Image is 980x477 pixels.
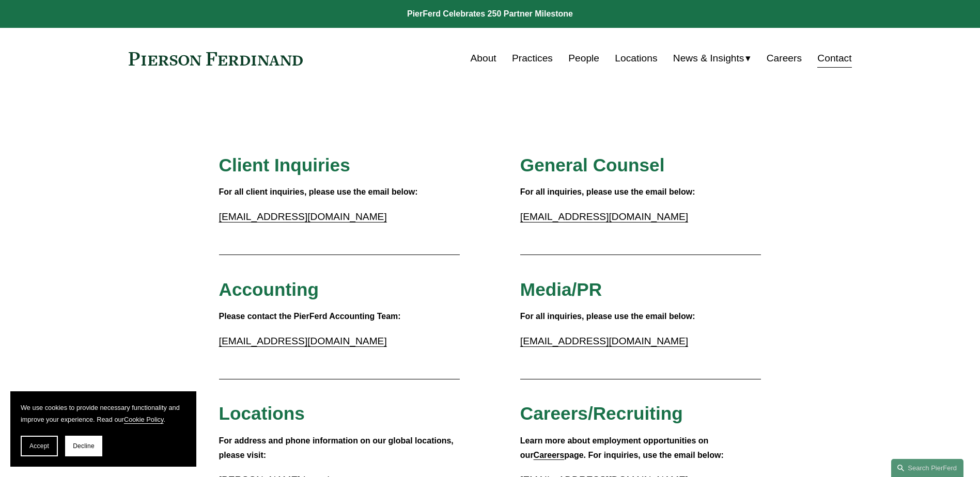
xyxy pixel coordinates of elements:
strong: Please contact the PierFerd Accounting Team: [219,312,401,321]
a: folder dropdown [673,49,751,68]
span: News & Insights [673,50,744,68]
a: Search this site [891,459,963,477]
a: [EMAIL_ADDRESS][DOMAIN_NAME] [219,336,387,346]
section: Cookie banner [10,391,196,467]
button: Decline [65,436,102,456]
a: Contact [817,49,851,68]
strong: page. For inquiries, use the email below: [564,451,724,459]
a: Careers [767,49,802,68]
strong: For all inquiries, please use the email below: [520,312,695,321]
strong: For address and phone information on our global locations, please visit: [219,436,456,460]
a: Locations [615,49,657,68]
a: [EMAIL_ADDRESS][DOMAIN_NAME] [219,211,387,222]
a: People [568,49,599,68]
span: Locations [219,403,305,423]
span: General Counsel [520,155,665,175]
a: Careers [534,451,565,459]
button: Accept [21,436,58,456]
span: Accept [29,442,49,450]
a: [EMAIL_ADDRESS][DOMAIN_NAME] [520,211,688,222]
a: About [471,49,496,68]
p: We use cookies to provide necessary functionality and improve your experience. Read our . [21,402,186,425]
a: Cookie Policy [124,416,164,423]
a: Practices [512,49,553,68]
strong: Learn more about employment opportunities on our [520,436,711,460]
a: [EMAIL_ADDRESS][DOMAIN_NAME] [520,336,688,346]
span: Careers/Recruiting [520,403,683,423]
strong: For all client inquiries, please use the email below: [219,187,418,196]
span: Media/PR [520,279,602,299]
span: Client Inquiries [219,155,350,175]
span: Decline [73,442,95,450]
span: Accounting [219,279,319,299]
strong: For all inquiries, please use the email below: [520,187,695,196]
